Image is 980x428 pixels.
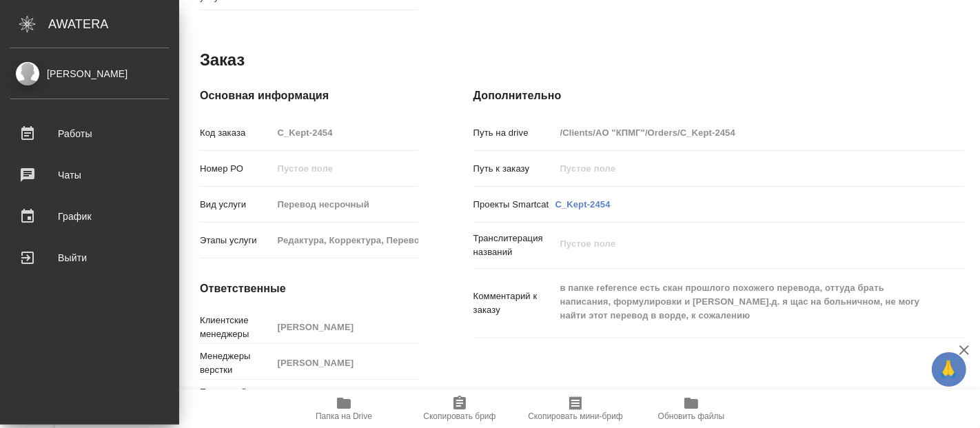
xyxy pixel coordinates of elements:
input: Пустое поле [273,194,418,214]
span: Папка на Drive [316,411,372,421]
span: Скопировать бриф [423,411,496,421]
p: Путь к заказу [473,162,555,176]
textarea: в папке reference есть скан прошлого похожего перевода, оттуда брать написания, формулировки и [P... [555,276,924,327]
button: Скопировать бриф [402,389,518,428]
a: Чаты [3,158,176,192]
div: Работы [10,123,169,144]
span: 🙏 [937,355,961,384]
input: Пустое поле [273,317,418,337]
input: Пустое поле [273,230,418,250]
input: Пустое поле [273,159,418,179]
p: Менеджеры верстки [200,349,273,377]
p: Номер РО [200,162,273,176]
h4: Дополнительно [473,88,965,104]
p: Транслитерация названий [473,232,555,259]
h4: Ответственные [200,281,418,297]
p: Проектный менеджер [200,385,273,413]
p: Проекты Smartcat [473,198,555,212]
div: Выйти [10,247,169,268]
div: [PERSON_NAME] [10,66,169,81]
button: Обновить файлы [633,389,749,428]
span: Скопировать мини-бриф [528,411,622,421]
p: Вид услуги [200,198,273,212]
a: График [3,199,176,234]
input: Пустое поле [273,353,418,373]
span: Обновить файлы [658,411,725,421]
button: 🙏 [932,352,966,387]
h4: Основная информация [200,88,418,104]
input: Пустое поле [273,123,418,143]
a: C_Kept-2454 [555,199,611,210]
a: Выйти [3,241,176,275]
a: Работы [3,116,176,151]
button: Скопировать мини-бриф [518,389,633,428]
button: Папка на Drive [286,389,402,428]
div: График [10,206,169,227]
div: Чаты [10,165,169,185]
p: Клиентские менеджеры [200,314,273,341]
p: Путь на drive [473,126,555,140]
input: Пустое поле [555,159,924,179]
div: AWATERA [48,10,179,38]
p: Комментарий к заказу [473,289,555,317]
p: Код заказа [200,126,273,140]
h2: Заказ [200,49,245,71]
input: Пустое поле [555,123,924,143]
p: Этапы услуги [200,234,273,247]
